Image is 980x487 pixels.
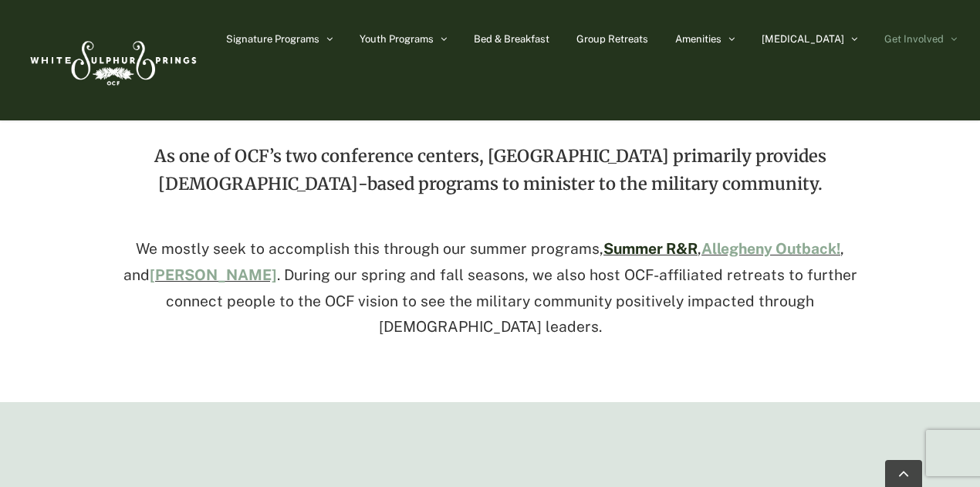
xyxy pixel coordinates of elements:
span: Bed & Breakfast [474,34,549,44]
span: [MEDICAL_DATA] [762,34,844,44]
a: Allegheny Outback! [701,240,840,257]
p: As one of OCF’s two conference centers, [GEOGRAPHIC_DATA] primarily provides [DEMOGRAPHIC_DATA]-b... [102,142,878,221]
img: White Sulphur Springs Logo [23,24,201,96]
span: Amenities [675,34,721,44]
span: Youth Programs [360,34,434,44]
a: Summer R&R [603,240,698,257]
span: Group Retreats [576,34,648,44]
span: Get Involved [884,34,944,44]
a: [PERSON_NAME] [150,266,277,283]
p: We mostly seek to accomplish this through our summer programs, , , and . During our spring and fa... [102,236,878,340]
span: Signature Programs [226,34,319,44]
